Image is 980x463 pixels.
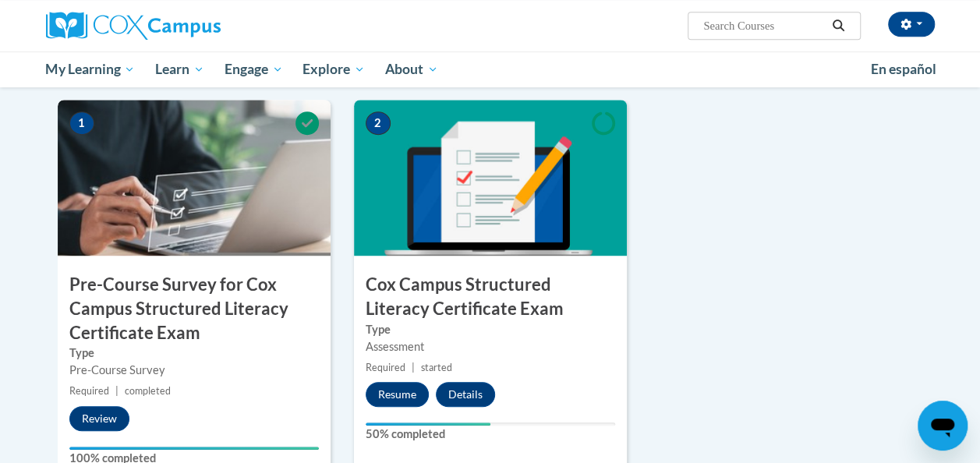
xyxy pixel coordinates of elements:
[125,385,171,397] span: completed
[366,338,615,355] div: Assessment
[46,12,221,40] img: Cox Campus
[69,447,319,450] div: Your progress
[34,51,946,87] div: Main menu
[69,111,94,135] span: 1
[302,60,365,79] span: Explore
[702,16,826,35] input: Search Courses
[69,406,129,431] button: Review
[871,61,936,77] span: En español
[354,100,627,256] img: Course Image
[366,422,490,426] div: Your progress
[861,53,946,86] a: En español
[366,382,429,407] button: Resume
[46,12,327,40] a: Cox Campus
[145,51,214,87] a: Learn
[826,16,850,35] button: Search
[69,345,319,362] label: Type
[412,362,415,373] span: |
[36,51,146,87] a: My Learning
[366,362,405,373] span: Required
[69,385,109,397] span: Required
[354,273,627,321] h3: Cox Campus Structured Literacy Certificate Exam
[58,273,331,345] h3: Pre-Course Survey for Cox Campus Structured Literacy Certificate Exam
[385,60,438,79] span: About
[366,321,615,338] label: Type
[155,60,204,79] span: Learn
[292,51,375,87] a: Explore
[366,426,615,443] label: 50% completed
[225,60,283,79] span: Engage
[45,60,135,79] span: My Learning
[888,12,935,37] button: Account Settings
[918,401,968,451] iframe: Button to launch messaging window
[115,385,119,397] span: |
[436,382,495,407] button: Details
[58,100,331,256] img: Course Image
[69,362,319,379] div: Pre-Course Survey
[375,51,448,87] a: About
[366,111,391,135] span: 2
[214,51,293,87] a: Engage
[421,362,452,373] span: started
